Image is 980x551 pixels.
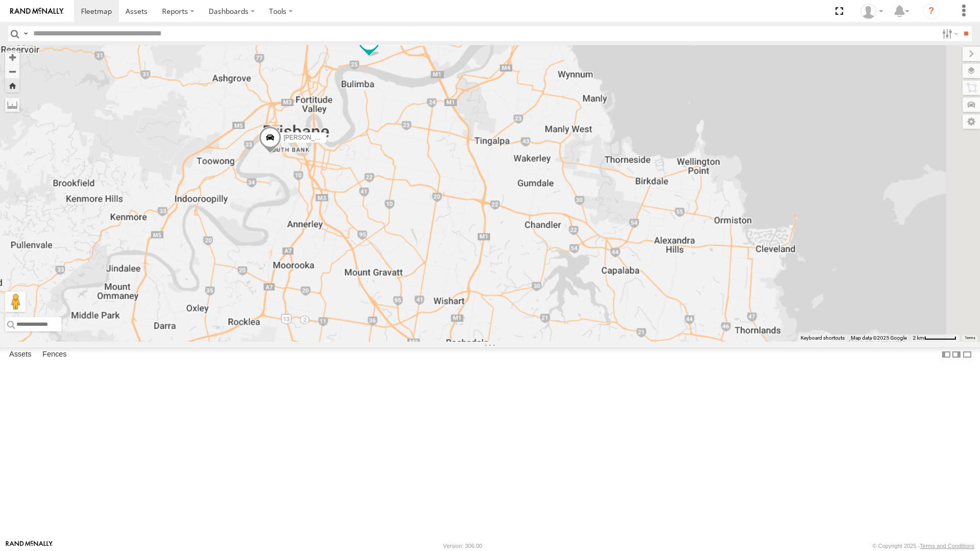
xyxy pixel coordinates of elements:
[37,347,72,362] label: Fences
[857,4,887,19] div: Marco DiBenedetto
[5,291,26,312] button: Drag Pegman onto the map to open Street View
[920,543,974,549] a: Terms and Conditions
[443,543,482,549] div: Version: 306.00
[5,50,19,64] button: Zoom in
[910,334,959,342] button: Map Scale: 2 km per 59 pixels
[938,26,960,41] label: Search Filter Options
[851,335,907,341] span: Map data ©2025 Google
[923,3,940,19] i: ?
[963,114,980,129] label: Map Settings
[962,347,972,362] label: Hide Summary Table
[10,8,64,15] img: rand-logo.svg
[4,347,36,362] label: Assets
[951,347,962,362] label: Dock Summary Table to the Right
[283,134,363,142] span: [PERSON_NAME] - 063 EB2
[22,26,30,41] label: Search Query
[6,541,53,551] a: Visit our Website
[872,543,974,549] div: © Copyright 2025 -
[5,97,19,112] label: Measure
[941,347,951,362] label: Dock Summary Table to the Left
[913,335,924,341] span: 2 km
[965,336,975,340] a: Terms (opens in new tab)
[801,334,845,342] button: Keyboard shortcuts
[5,64,19,78] button: Zoom out
[5,78,19,92] button: Zoom Home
